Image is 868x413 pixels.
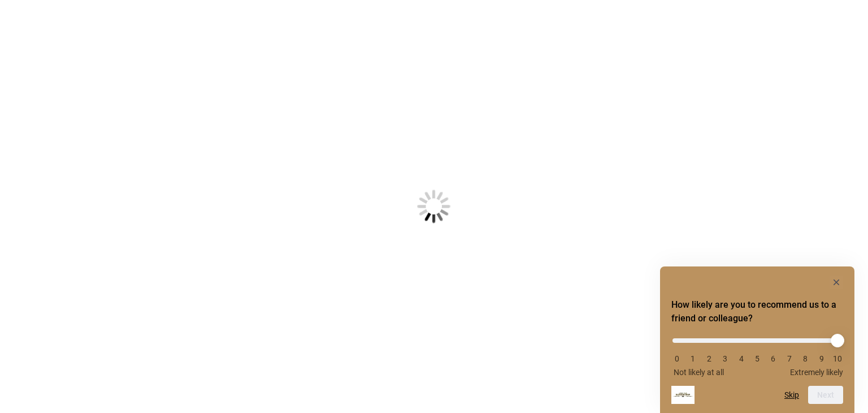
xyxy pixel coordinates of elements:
div: How likely are you to recommend us to a friend or colleague? Select an option from 0 to 10, with ... [671,330,843,377]
button: Skip [784,390,799,399]
li: 7 [784,354,795,363]
li: 9 [816,354,827,363]
li: 5 [752,354,763,363]
li: 2 [704,354,715,363]
li: 3 [719,354,731,363]
button: Hide survey [830,276,843,289]
img: Loading [362,134,506,279]
li: 6 [767,354,779,363]
span: Not likely at all [674,368,724,377]
div: How likely are you to recommend us to a friend or colleague? Select an option from 0 to 10, with ... [671,276,843,404]
li: 1 [687,354,698,363]
h2: How likely are you to recommend us to a friend or colleague? Select an option from 0 to 10, with ... [671,298,843,325]
button: Next question [808,386,843,404]
span: Extremely likely [790,368,843,377]
li: 8 [800,354,811,363]
li: 10 [832,354,843,363]
li: 0 [671,354,683,363]
li: 4 [736,354,747,363]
